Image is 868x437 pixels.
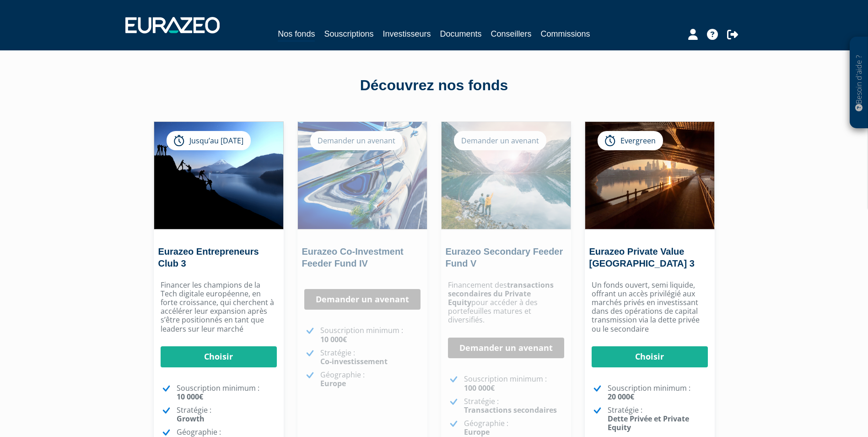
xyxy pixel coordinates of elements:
[464,427,490,437] strong: Europe
[320,356,388,366] strong: Co-investissement
[464,397,564,415] p: Stratégie :
[320,326,421,344] p: Souscription minimum :
[608,406,708,432] p: Stratégie :
[324,27,373,40] a: Souscriptions
[302,246,404,268] a: Eurazeo Co-Investment Feeder Fund IV
[464,383,495,393] strong: 100 000€
[154,122,283,229] img: Eurazeo Entrepreneurs Club 3
[304,289,421,310] a: Demander un avenant
[589,246,695,268] a: Eurazeo Private Value [GEOGRAPHIC_DATA] 3
[177,406,277,423] p: Stratégie :
[491,27,532,40] a: Conseillers
[173,75,695,96] div: Découvrez nos fonds
[854,42,864,124] p: Besoin d'aide ?
[320,378,346,388] strong: Europe
[310,131,403,150] div: Demander un avenant
[448,281,564,325] p: Financement des pour accéder à des portefeuilles matures et diversifiés.
[446,246,563,268] a: Eurazeo Secondary Feeder Fund V
[320,334,347,344] strong: 10 000€
[320,349,421,366] p: Stratégie :
[161,281,277,333] p: Financer les champions de la Tech digitale européenne, en forte croissance, qui cherchent à accél...
[298,122,427,229] img: Eurazeo Co-Investment Feeder Fund IV
[464,405,557,415] strong: Transactions secondaires
[448,338,564,359] a: Demander un avenant
[541,27,590,40] a: Commissions
[592,346,708,367] a: Choisir
[585,122,714,229] img: Eurazeo Private Value Europe 3
[442,122,571,229] img: Eurazeo Secondary Feeder Fund V
[608,392,634,402] strong: 20 000€
[608,414,689,432] strong: Dette Privée et Private Equity
[464,419,564,437] p: Géographie :
[158,246,259,268] a: Eurazeo Entrepreneurs Club 3
[320,371,421,388] p: Géographie :
[598,131,663,150] div: Evergreen
[454,131,546,150] div: Demander un avenant
[592,281,708,333] p: Un fonds ouvert, semi liquide, offrant un accès privilégié aux marchés privés en investissant dan...
[448,280,554,307] strong: transactions secondaires du Private Equity
[278,27,315,42] a: Nos fonds
[464,375,564,392] p: Souscription minimum :
[167,131,251,150] div: Jusqu’au [DATE]
[383,27,431,40] a: Investisseurs
[177,384,277,401] p: Souscription minimum :
[440,27,482,40] a: Documents
[125,17,220,33] img: 1732889491-logotype_eurazeo_blanc_rvb.png
[608,384,708,401] p: Souscription minimum :
[177,414,205,424] strong: Growth
[177,392,203,402] strong: 10 000€
[161,346,277,367] a: Choisir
